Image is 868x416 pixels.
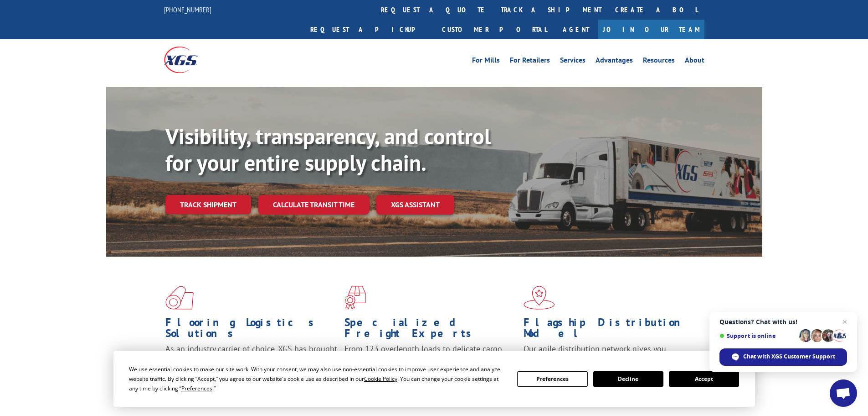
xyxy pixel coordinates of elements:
a: Track shipment [165,195,251,214]
img: xgs-icon-focused-on-flooring-red [344,286,366,310]
img: xgs-icon-total-supply-chain-intelligence-red [165,286,194,310]
div: Chat with XGS Customer Support [719,348,847,366]
h1: Specialized Freight Experts [344,317,517,343]
span: Chat with XGS Customer Support [743,353,835,361]
a: [PHONE_NUMBER] [164,5,211,14]
a: Services [560,57,586,67]
span: Support is online [719,332,796,339]
span: Cookie Policy [364,375,397,383]
span: As an industry carrier of choice, XGS has brought innovation and dedication to flooring logistics... [165,343,337,376]
a: Agent [554,20,598,39]
span: Questions? Chat with us! [719,318,847,326]
a: Customer Portal [435,20,554,39]
div: Open chat [830,379,857,407]
img: xgs-icon-flagship-distribution-model-red [524,286,555,310]
a: Join Our Team [598,20,704,39]
button: Decline [593,371,663,387]
a: About [685,57,704,67]
div: We use essential cookies to make our site work. With your consent, we may also use non-essential ... [129,364,506,393]
span: Close chat [839,316,850,327]
button: Preferences [517,371,587,387]
b: Visibility, transparency, and control for your entire supply chain. [165,122,491,177]
span: Our agile distribution network gives you nationwide inventory management on demand. [524,343,691,365]
a: Calculate transit time [258,195,369,215]
button: Accept [669,371,739,387]
a: Advantages [596,57,633,67]
a: XGS ASSISTANT [376,195,454,215]
h1: Flooring Logistics Solutions [165,317,338,343]
span: Preferences [181,384,212,392]
div: Cookie Consent Prompt [113,351,755,407]
a: Request a pickup [303,20,435,39]
h1: Flagship Distribution Model [524,317,696,343]
a: For Mills [472,57,500,67]
p: From 123 overlength loads to delicate cargo, our experienced staff knows the best way to move you... [344,343,517,384]
a: Resources [643,57,675,67]
a: For Retailers [510,57,550,67]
